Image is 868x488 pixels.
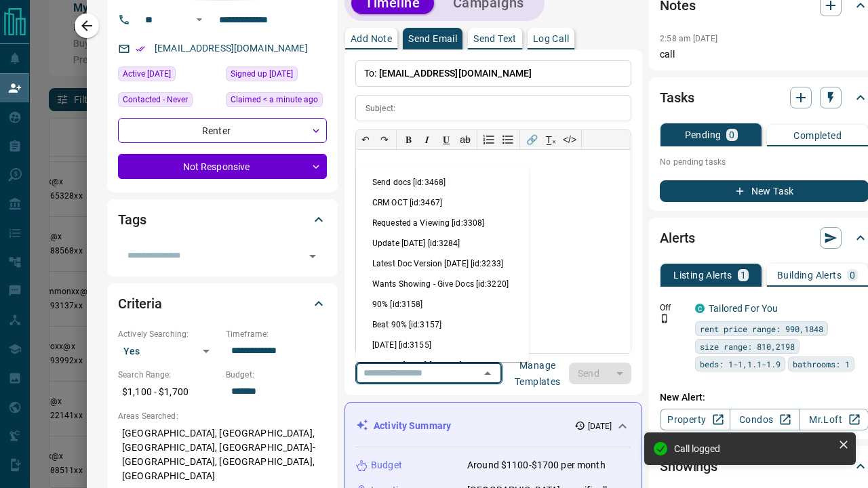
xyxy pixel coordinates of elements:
div: split button [569,363,632,384]
p: 2:58 am [DATE] [660,34,717,43]
li: CRM OCT [id:3467] [356,192,529,213]
p: To: [355,60,631,87]
div: Criteria [118,287,327,320]
h2: Tags [118,209,146,230]
p: Search Range: [118,369,219,381]
button: Open [191,12,208,28]
button: 𝐔 [437,130,456,149]
svg: Email Verified [136,44,145,54]
p: $1,100 - $1,700 [118,381,219,403]
p: Timeframe: [226,328,327,340]
p: Listing Alerts [673,270,732,280]
s: ab [460,134,471,145]
p: Log Call [533,34,569,43]
div: Not Responsive [118,154,327,179]
h2: Alerts [660,227,695,249]
div: Fri Sep 26 2025 [118,66,219,85]
div: Call logged [674,443,833,454]
button: 𝐁 [399,130,418,149]
span: Contacted - Never [123,93,188,106]
div: Tags [118,203,327,236]
p: Activity Summary [374,419,451,433]
span: beds: 1-1,1.1-1.9 [700,357,781,371]
button: 🔗 [522,130,541,149]
button: Close [478,364,497,383]
p: Send Email [408,34,457,43]
button: ↷ [375,130,394,149]
p: Around $1100-$1700 per month [467,458,606,472]
p: Subject: [366,102,395,115]
p: [DATE] [588,420,612,432]
button: Bullet list [498,130,517,149]
div: Renter [118,118,327,143]
span: Claimed < a minute ago [231,93,318,106]
svg: Push Notification Only [660,314,669,323]
a: Condos [730,409,800,430]
li: Revised [DATE] [id:3154] [356,355,529,375]
span: 𝐔 [443,134,450,145]
div: Fri Sep 26 2025 [226,66,327,85]
p: Pending [685,130,722,140]
button: Numbered list [479,130,498,149]
button: T̲ₓ [541,130,560,149]
li: Requested a Viewing [id:3308] [356,213,529,233]
p: [GEOGRAPHIC_DATA], [GEOGRAPHIC_DATA], [GEOGRAPHIC_DATA], [GEOGRAPHIC_DATA]-[GEOGRAPHIC_DATA], [GE... [118,422,327,487]
li: [DATE] [id:3155] [356,335,529,355]
p: Building Alerts [777,270,842,280]
p: Add Note [351,34,392,43]
button: 𝑰 [418,130,437,149]
button: ab [456,130,475,149]
p: Off [660,302,687,314]
div: Activity Summary[DATE] [356,413,631,439]
p: Send Text [473,34,517,43]
button: Manage Templates [507,363,569,384]
p: Budget [371,458,402,472]
div: Yes [118,340,219,362]
li: 90% [id:3158] [356,294,529,314]
h2: Tasks [660,87,694,108]
span: bathrooms: 1 [793,357,850,371]
h2: Criteria [118,293,162,314]
li: Beat 90% [id:3157] [356,314,529,335]
p: Budget: [226,369,327,381]
span: [EMAIL_ADDRESS][DOMAIN_NAME] [379,68,532,79]
p: 1 [741,270,746,280]
a: Tailored For You [709,303,778,314]
li: Latest Doc Version [DATE] [id:3233] [356,253,529,274]
li: Send docs [id:3468] [356,172,529,192]
p: Areas Searched: [118,410,327,422]
li: Wants Showing - Give Docs [id:3220] [356,274,529,294]
button: ↶ [356,130,375,149]
a: [EMAIL_ADDRESS][DOMAIN_NAME] [155,43,308,54]
button: Open [303,247,322,266]
div: Wed Oct 15 2025 [226,92,327,111]
li: Update [DATE] [id:3284] [356,233,529,253]
button: </> [560,130,579,149]
span: size range: 810,2198 [700,340,795,353]
span: Signed up [DATE] [231,67,293,81]
p: Actively Searching: [118,328,219,340]
a: Property [660,409,730,430]
span: rent price range: 990,1848 [700,322,823,335]
div: condos.ca [695,304,705,313]
p: 0 [850,270,855,280]
span: Active [DATE] [123,67,171,81]
p: Completed [793,131,842,140]
p: 0 [729,130,734,140]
